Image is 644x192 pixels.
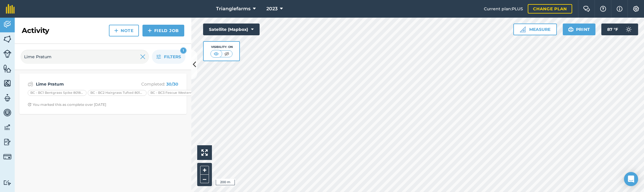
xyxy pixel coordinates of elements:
[166,81,178,87] strong: 30 / 30
[3,64,11,73] img: svg+xml;base64,PHN2ZyB4bWxucz0iaHR0cDovL3d3dy53My5vcmcvMjAwMC9zdmciIHdpZHRoPSI1NiIgaGVpZ2h0PSI2MC...
[3,153,11,161] img: svg+xml;base64,PD94bWwgdmVyc2lvbj0iMS4wIiBlbmNvZGluZz0idXRmLTgiPz4KPCEtLSBHZW5lcmF0b3I6IEFkb2JlIE...
[624,172,638,186] div: Open Intercom Messenger
[28,103,31,106] img: Clock with arrow pointing clockwise
[484,6,523,12] span: Current plan : PLUS
[3,35,11,44] img: svg+xml;base64,PHN2ZyB4bWxucz0iaHR0cDovL3d3dy53My5vcmcvMjAwMC9zdmciIHdpZHRoPSI1NiIgaGVpZ2h0PSI2MC...
[148,90,207,96] div: BC - BC3 Fescue Western 80193 22
[164,54,181,60] span: Filters
[617,5,623,12] img: svg+xml;base64,PHN2ZyB4bWxucz0iaHR0cDovL3d3dy53My5vcmcvMjAwMC9zdmciIHdpZHRoPSIxNyIgaGVpZ2h0PSIxNy...
[266,5,278,12] span: 2023
[513,24,557,35] button: Measure
[3,180,11,186] img: svg+xml;base64,PD94bWwgdmVyc2lvbj0iMS4wIiBlbmNvZGluZz0idXRmLTgiPz4KPCEtLSBHZW5lcmF0b3I6IEFkb2JlIE...
[132,81,178,87] p: Completed :
[180,47,187,54] div: 1
[600,6,607,12] img: A question mark icon
[200,166,209,175] button: +
[22,26,49,35] h2: Activity
[3,20,11,29] img: svg+xml;base64,PD94bWwgdmVyc2lvbj0iMS4wIiBlbmNvZGluZz0idXRmLTgiPz4KPCEtLSBHZW5lcmF0b3I6IEFkb2JlIE...
[3,50,11,58] img: svg+xml;base64,PD94bWwgdmVyc2lvbj0iMS4wIiBlbmNvZGluZz0idXRmLTgiPz4KPCEtLSBHZW5lcmF0b3I6IEFkb2JlIE...
[142,25,184,36] a: Field Job
[114,27,118,34] img: svg+xml;base64,PHN2ZyB4bWxucz0iaHR0cDovL3d3dy53My5vcmcvMjAwMC9zdmciIHdpZHRoPSIxNCIgaGVpZ2h0PSIyNC...
[3,108,11,117] img: svg+xml;base64,PD94bWwgdmVyc2lvbj0iMS4wIiBlbmNvZGluZz0idXRmLTgiPz4KPCEtLSBHZW5lcmF0b3I6IEFkb2JlIE...
[200,175,209,183] button: –
[216,5,250,12] span: Trianglefarms
[88,90,147,96] div: BC - BC2 Hairgrass Tufted 80189 22
[601,24,638,35] button: 87 °F
[623,24,635,35] img: svg+xml;base64,PD94bWwgdmVyc2lvbj0iMS4wIiBlbmNvZGluZz0idXRmLTgiPz4KPCEtLSBHZW5lcmF0b3I6IEFkb2JlIE...
[152,50,185,64] button: Filters
[583,6,590,12] img: Two speech bubbles overlapping with the left bubble in the forefront
[3,79,11,88] img: svg+xml;base64,PHN2ZyB4bWxucz0iaHR0cDovL3d3dy53My5vcmcvMjAwMC9zdmciIHdpZHRoPSI1NiIgaGVpZ2h0PSI2MC...
[568,26,574,33] img: svg+xml;base64,PHN2ZyB4bWxucz0iaHR0cDovL3d3dy53My5vcmcvMjAwMC9zdmciIHdpZHRoPSIxOSIgaGVpZ2h0PSIyNC...
[528,4,572,14] a: Change plan
[213,51,220,57] img: svg+xml;base64,PHN2ZyB4bWxucz0iaHR0cDovL3d3dy53My5vcmcvMjAwMC9zdmciIHdpZHRoPSI1MCIgaGVpZ2h0PSI0MC...
[210,45,233,49] div: Visibility: On
[607,24,618,35] span: 87 ° F
[28,81,33,88] img: svg+xml;base64,PD94bWwgdmVyc2lvbj0iMS4wIiBlbmNvZGluZz0idXRmLTgiPz4KPCEtLSBHZW5lcmF0b3I6IEFkb2JlIE...
[203,24,260,35] button: Satellite (Mapbox)
[201,149,208,156] img: Four arrows, one pointing top left, one top right, one bottom right and the last bottom left
[36,81,129,87] strong: Lime Pratum
[3,94,11,102] img: svg+xml;base64,PD94bWwgdmVyc2lvbj0iMS4wIiBlbmNvZGluZz0idXRmLTgiPz4KPCEtLSBHZW5lcmF0b3I6IEFkb2JlIE...
[21,50,149,64] input: Search for an activity
[28,90,87,96] div: BC - BC1 Bentgrass Spike 80186 22
[28,102,106,107] div: You marked this as complete over [DATE]
[633,6,640,12] img: A cog icon
[520,26,526,32] img: Ruler icon
[563,24,596,35] button: Print
[6,4,15,14] img: fieldmargin Logo
[109,25,139,36] a: Note
[3,123,11,132] img: svg+xml;base64,PD94bWwgdmVyc2lvbj0iMS4wIiBlbmNvZGluZz0idXRmLTgiPz4KPCEtLSBHZW5lcmF0b3I6IEFkb2JlIE...
[23,77,183,111] a: Lime PratumCompleted: 30/30BC - BC1 Bentgrass Spike 80186 22BC - BC2 Hairgrass Tufted 80189 22BC ...
[140,53,145,60] img: svg+xml;base64,PHN2ZyB4bWxucz0iaHR0cDovL3d3dy53My5vcmcvMjAwMC9zdmciIHdpZHRoPSIyMiIgaGVpZ2h0PSIzMC...
[3,138,11,146] img: svg+xml;base64,PD94bWwgdmVyc2lvbj0iMS4wIiBlbmNvZGluZz0idXRmLTgiPz4KPCEtLSBHZW5lcmF0b3I6IEFkb2JlIE...
[148,27,152,34] img: svg+xml;base64,PHN2ZyB4bWxucz0iaHR0cDovL3d3dy53My5vcmcvMjAwMC9zdmciIHdpZHRoPSIxNCIgaGVpZ2h0PSIyNC...
[223,51,230,57] img: svg+xml;base64,PHN2ZyB4bWxucz0iaHR0cDovL3d3dy53My5vcmcvMjAwMC9zdmciIHdpZHRoPSI1MCIgaGVpZ2h0PSI0MC...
